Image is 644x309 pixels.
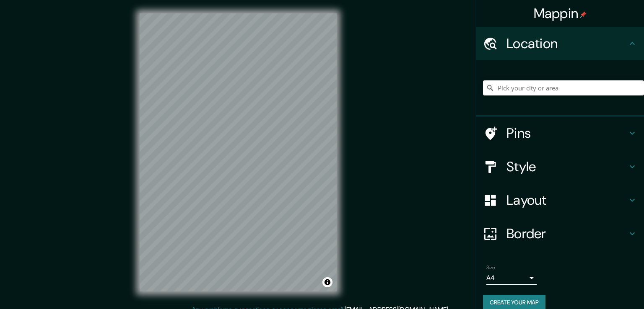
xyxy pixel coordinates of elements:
div: Style [476,150,644,183]
h4: Border [506,225,627,242]
button: Toggle attribution [322,277,332,287]
canvas: Map [140,13,337,291]
h4: Style [506,158,627,175]
h4: Layout [506,192,627,209]
h4: Pins [506,125,627,142]
input: Pick your city or area [483,80,644,95]
div: A4 [486,271,537,285]
img: pin-icon.png [580,11,587,18]
div: Border [476,217,644,250]
label: Size [486,264,495,271]
h4: Mappin [534,5,587,22]
iframe: Help widget launcher [569,276,635,300]
h4: Location [506,35,627,52]
div: Location [476,27,644,60]
div: Pins [476,116,644,150]
div: Layout [476,183,644,217]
